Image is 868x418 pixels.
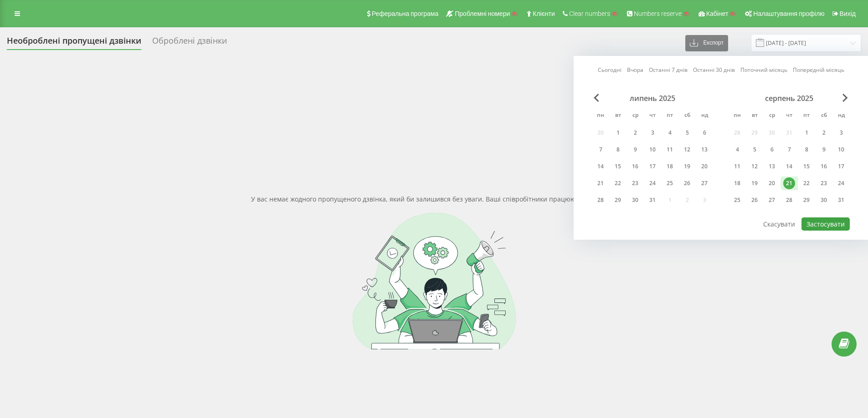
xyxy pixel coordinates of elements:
[678,143,696,156] div: сб 12 лип 2025 р.
[749,177,760,189] div: 19
[592,193,609,207] div: пн 28 лип 2025 р.
[781,193,798,207] div: чт 28 серп 2025 р.
[817,109,831,123] abbr: субота
[818,144,830,156] div: 9
[699,144,710,156] div: 13
[629,194,641,206] div: 30
[644,176,661,190] div: чт 24 лип 2025 р.
[661,176,678,190] div: пт 25 лип 2025 р.
[834,109,848,123] abbr: неділя
[818,161,830,172] div: 16
[627,193,644,207] div: ср 30 лип 2025 р.
[746,176,763,190] div: вт 19 серп 2025 р.
[592,143,609,156] div: пн 7 лип 2025 р.
[644,143,661,156] div: чт 10 лип 2025 р.
[699,127,710,139] div: 6
[763,193,781,207] div: ср 27 серп 2025 р.
[749,161,760,172] div: 12
[678,176,696,190] div: сб 26 лип 2025 р.
[815,143,832,156] div: сб 9 серп 2025 р.
[681,161,693,172] div: 19
[612,144,624,156] div: 8
[647,194,658,206] div: 31
[840,10,856,17] span: Вихід
[781,143,798,156] div: чт 7 серп 2025 р.
[731,194,743,206] div: 25
[783,194,795,206] div: 28
[746,143,763,156] div: вт 5 серп 2025 р.
[696,126,713,140] div: нд 6 лип 2025 р.
[592,94,713,103] div: липень 2025
[627,143,644,156] div: ср 9 лип 2025 р.
[681,127,693,139] div: 5
[647,177,658,189] div: 24
[706,10,729,17] span: Кабінет
[842,94,848,102] span: Next Month
[646,109,659,123] abbr: четвер
[798,176,815,190] div: пт 22 серп 2025 р.
[766,161,778,172] div: 13
[664,144,676,156] div: 11
[644,193,661,207] div: чт 31 лип 2025 р.
[681,177,693,189] div: 26
[609,160,627,173] div: вт 15 лип 2025 р.
[818,194,830,206] div: 30
[801,161,812,172] div: 15
[592,160,609,173] div: пн 14 лип 2025 р.
[832,176,850,190] div: нд 24 серп 2025 р.
[609,126,627,140] div: вт 1 лип 2025 р.
[696,143,713,156] div: нд 13 лип 2025 р.
[729,94,850,103] div: серпень 2025
[748,109,761,123] abbr: вівторок
[594,109,607,123] abbr: понеділок
[801,144,812,156] div: 8
[661,126,678,140] div: пт 4 лип 2025 р.
[612,127,624,139] div: 1
[634,10,682,17] span: Numbers reserve
[611,109,625,123] abbr: вівторок
[693,65,735,74] a: Останні 30 днів
[815,126,832,140] div: сб 2 серп 2025 р.
[746,193,763,207] div: вт 26 серп 2025 р.
[835,194,847,206] div: 31
[609,176,627,190] div: вт 22 лип 2025 р.
[644,160,661,173] div: чт 17 лип 2025 р.
[664,177,676,189] div: 25
[729,176,746,190] div: пн 18 серп 2025 р.
[766,144,778,156] div: 6
[815,160,832,173] div: сб 16 серп 2025 р.
[731,144,743,156] div: 4
[765,109,779,123] abbr: середа
[569,10,610,17] span: Clear numbers
[781,160,798,173] div: чт 14 серп 2025 р.
[729,193,746,207] div: пн 25 серп 2025 р.
[592,176,609,190] div: пн 21 лип 2025 р.
[595,177,606,189] div: 21
[798,193,815,207] div: пт 29 серп 2025 р.
[609,143,627,156] div: вт 8 лип 2025 р.
[533,10,555,17] span: Клієнти
[815,193,832,207] div: сб 30 серп 2025 р.
[699,161,710,172] div: 20
[647,144,658,156] div: 10
[835,161,847,172] div: 17
[815,176,832,190] div: сб 23 серп 2025 р.
[455,10,510,17] span: Проблемні номери
[7,36,141,50] div: Необроблені пропущені дзвінки
[627,176,644,190] div: ср 23 лип 2025 р.
[835,127,847,139] div: 3
[740,65,787,74] a: Поточний місяць
[627,65,643,74] a: Вчора
[678,126,696,140] div: сб 5 лип 2025 р.
[595,144,606,156] div: 7
[832,143,850,156] div: нд 10 серп 2025 р.
[678,160,696,173] div: сб 19 лип 2025 р.
[661,143,678,156] div: пт 11 лип 2025 р.
[746,160,763,173] div: вт 12 серп 2025 р.
[681,144,693,156] div: 12
[832,193,850,207] div: нд 31 серп 2025 р.
[800,109,813,123] abbr: п’ятниця
[766,194,778,206] div: 27
[612,194,624,206] div: 29
[595,194,606,206] div: 28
